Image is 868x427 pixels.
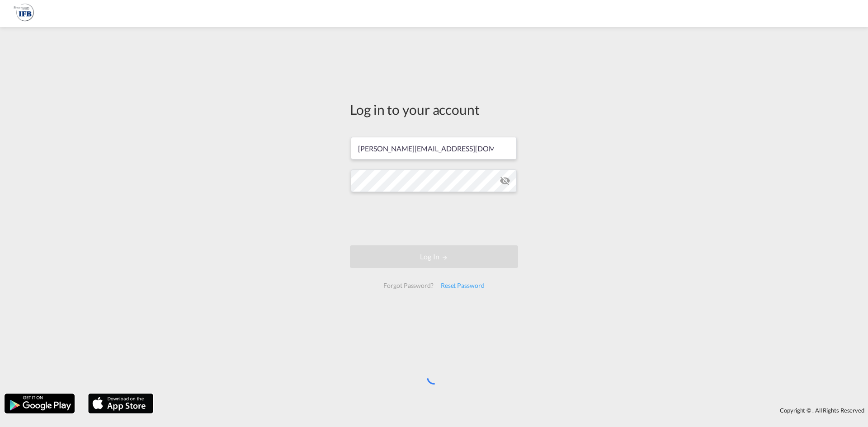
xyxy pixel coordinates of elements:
div: Forgot Password? [380,277,437,294]
div: Log in to your account [350,100,518,119]
button: LOGIN [350,245,518,268]
img: apple.png [87,393,154,414]
div: Copyright © . All Rights Reserved [158,403,868,418]
img: google.png [4,393,75,414]
md-icon: icon-eye-off [500,175,510,186]
div: Reset Password [437,277,488,294]
input: Enter email/phone number [351,137,517,160]
iframe: reCAPTCHA [365,201,503,236]
img: 1f261f00256b11eeaf3d89493e6660f9.png [14,4,34,24]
